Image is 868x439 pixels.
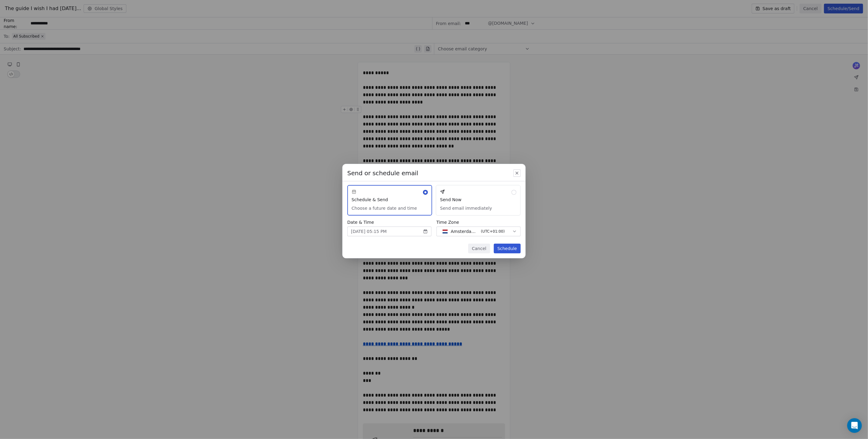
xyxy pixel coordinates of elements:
button: Schedule [494,244,521,253]
span: ( UTC+01:00 ) [481,229,505,234]
span: Time Zone [436,219,521,225]
span: Date & Time [347,219,432,225]
button: [DATE] 05:15 PM [347,227,432,236]
span: [DATE] 05:15 PM [351,228,387,235]
button: Amsterdam - CET(UTC+01:00) [436,227,521,236]
button: Cancel [468,244,490,253]
span: Send or schedule email [347,169,418,177]
span: Amsterdam - CET [451,228,479,234]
